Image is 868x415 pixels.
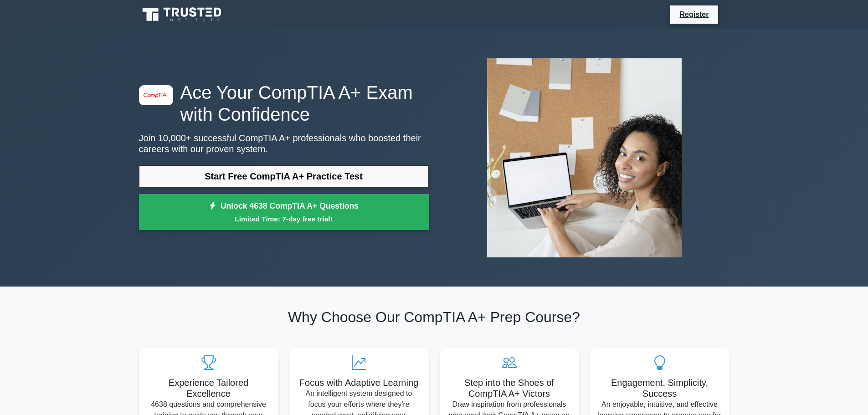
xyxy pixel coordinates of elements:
[146,377,271,399] h5: Experience Tailored Excellence
[150,214,417,224] small: Limited Time: 7-day free trial!
[297,377,421,388] h5: Focus with Adaptive Learning
[139,165,429,187] a: Start Free CompTIA A+ Practice Test
[674,9,714,20] a: Register
[139,308,729,326] h2: Why Choose Our CompTIA A+ Prep Course?
[139,82,429,125] h1: Ace Your CompTIA A+ Exam with Confidence
[597,377,722,399] h5: Engagement, Simplicity, Success
[139,194,429,231] a: Unlock 4638 CompTIA A+ QuestionsLimited Time: 7-day free trial!
[139,133,429,154] p: Join 10,000+ successful CompTIA A+ professionals who boosted their careers with our proven system.
[447,377,572,399] h5: Step into the Shoes of CompTIA A+ Victors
